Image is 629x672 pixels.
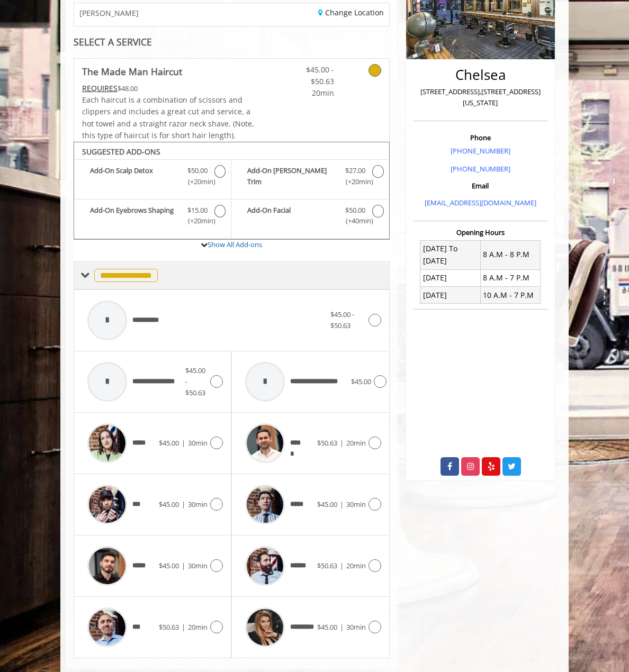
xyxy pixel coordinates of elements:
[346,438,366,448] span: 20min
[416,67,545,83] h2: Chelsea
[82,83,258,94] div: $48.00
[90,165,181,187] b: Add-On Scalp Detox
[346,561,366,570] span: 20min
[82,147,160,157] b: SUGGESTED ADD-ONS
[159,438,179,448] span: $45.00
[317,561,337,570] span: $50.63
[340,500,344,509] span: |
[188,438,208,448] span: 30min
[416,86,545,108] p: [STREET_ADDRESS],[STREET_ADDRESS][US_STATE]
[182,500,185,509] span: |
[344,215,367,226] span: (+40min )
[414,229,547,236] h3: Opening Hours
[317,500,337,509] span: $45.00
[284,87,334,99] span: 20min
[416,134,545,141] h3: Phone
[340,561,344,570] span: |
[159,561,179,570] span: $45.00
[186,176,209,187] span: (+20min )
[237,205,383,230] label: Add-On Facial
[420,287,480,304] td: [DATE]
[345,165,365,176] span: $27.00
[188,622,208,632] span: 20min
[237,165,383,190] label: Add-On Beard Trim
[74,37,390,47] div: SELECT A SERVICE
[187,205,208,216] span: $15.00
[346,622,366,632] span: 30min
[451,164,510,174] a: [PHONE_NUMBER]
[330,310,354,330] span: $45.00 - $50.63
[346,500,366,509] span: 30min
[82,83,118,93] span: This service needs some Advance to be paid before we block your appointment
[480,269,540,286] td: 8 A.M - 7 P.M
[79,9,139,17] span: [PERSON_NAME]
[186,215,209,226] span: (+20min )
[247,205,338,227] b: Add-On Facial
[208,240,262,249] a: Show All Add-ons
[79,165,226,190] label: Add-On Scalp Detox
[185,366,205,397] span: $45.00 - $50.63
[317,622,337,632] span: $45.00
[159,500,179,509] span: $45.00
[340,438,344,448] span: |
[79,205,226,230] label: Add-On Eyebrows Shaping
[344,176,367,187] span: (+20min )
[182,622,185,632] span: |
[420,240,480,269] td: [DATE] To [DATE]
[82,95,254,140] span: Each haircut is a combination of scissors and clippers and includes a great cut and service, a ho...
[318,7,384,17] a: Change Location
[420,269,480,286] td: [DATE]
[284,64,334,88] span: $45.00 - $50.63
[480,240,540,269] td: 8 A.M - 8 P.M
[451,146,510,156] a: [PHONE_NUMBER]
[345,205,365,216] span: $50.00
[182,561,185,570] span: |
[74,142,390,240] div: The Made Man Haircut Add-onS
[82,64,182,79] b: The Made Man Haircut
[480,287,540,304] td: 10 A.M - 7 P.M
[188,561,208,570] span: 30min
[416,182,545,189] h3: Email
[317,438,337,448] span: $50.63
[247,165,338,187] b: Add-On [PERSON_NAME] Trim
[187,165,208,176] span: $50.00
[188,500,208,509] span: 30min
[351,377,371,386] span: $45.00
[159,622,179,632] span: $50.63
[425,198,536,207] a: [EMAIL_ADDRESS][DOMAIN_NAME]
[90,205,181,227] b: Add-On Eyebrows Shaping
[340,622,344,632] span: |
[182,438,185,448] span: |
